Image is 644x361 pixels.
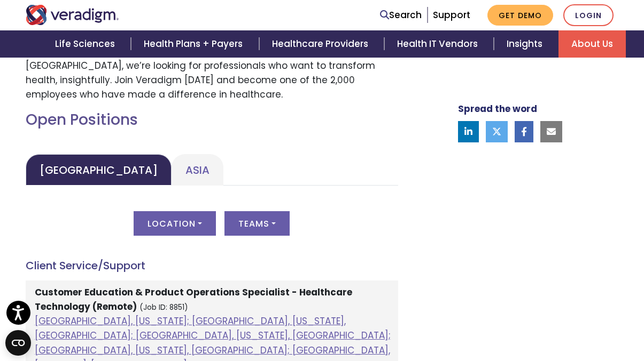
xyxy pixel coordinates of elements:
a: Search [380,8,422,22]
a: Healthcare Providers [259,30,384,58]
button: Teams [224,211,290,236]
a: Support [433,9,470,21]
a: [GEOGRAPHIC_DATA] [26,154,172,186]
a: Login [563,4,614,26]
img: Veradigm logo [26,5,119,25]
h2: Open Positions [26,111,398,129]
a: Insights [494,30,558,58]
a: Health Plans + Payers [131,30,259,58]
iframe: Drift Chat Widget [431,35,631,348]
small: (Job ID: 8851) [139,302,188,312]
a: About Us [558,30,626,58]
button: Location [134,211,216,236]
p: Join a passionate team of dedicated associates who work side-by-side with caregivers, developers,... [26,15,398,102]
a: Life Sciences [42,30,131,58]
a: Asia [172,154,223,186]
h4: Client Service/Support [26,259,398,272]
a: Health IT Vendors [384,30,494,58]
button: Open CMP widget [5,330,31,356]
a: Get Demo [487,5,553,26]
strong: Customer Education & Product Operations Specialist - Healthcare Technology (Remote) [35,286,352,313]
